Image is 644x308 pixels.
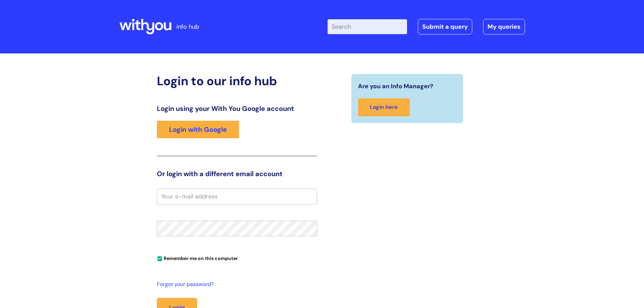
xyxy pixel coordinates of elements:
h3: Login using your With You Google account [157,104,317,113]
span: Are you an Info Manager? [358,81,433,92]
label: Remember me on this computer [157,254,238,261]
h2: Login to our info hub [157,74,317,88]
a: Forgot your password? [157,280,314,289]
input: Your e-mail address [157,189,317,204]
a: Submit a query [418,19,472,34]
a: Login here [358,98,410,116]
h3: Or login with a different email account [157,170,317,178]
a: My queries [483,19,525,34]
div: You can uncheck this option if you're logging in from a shared device [157,253,317,263]
input: Search [328,19,407,34]
p: info hub [176,21,199,32]
input: Remember me on this computer [158,257,162,261]
a: Login with Google [157,121,239,138]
